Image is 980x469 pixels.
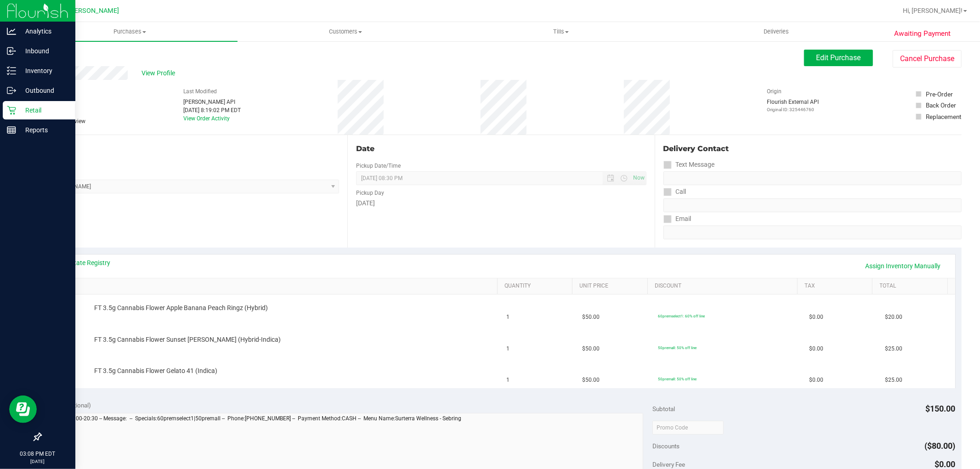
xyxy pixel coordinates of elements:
[238,28,453,36] span: Customers
[582,376,600,384] span: $50.00
[926,404,956,413] span: $150.00
[582,313,600,322] span: $50.00
[22,28,238,36] span: Purchases
[652,438,680,454] span: Discounts
[507,376,510,384] span: 1
[751,28,801,36] span: Deliveries
[356,162,401,170] label: Pickup Date/Time
[860,258,947,274] a: Assign Inventory Manually
[809,345,823,353] span: $0.00
[7,86,16,95] inline-svg: Outbound
[507,345,510,353] span: 1
[356,198,646,208] div: [DATE]
[926,112,961,121] div: Replacement
[7,106,16,115] inline-svg: Retail
[926,90,953,99] div: Pre-Order
[658,345,697,350] span: 50premall: 50% off line
[804,283,869,290] a: Tax
[183,115,230,122] a: View Order Activity
[7,46,16,56] inline-svg: Inbound
[4,458,71,465] p: [DATE]
[668,22,884,41] a: Deliveries
[885,313,902,322] span: $20.00
[183,87,217,96] label: Last Modified
[507,313,510,322] span: 1
[183,98,241,106] div: [PERSON_NAME] API
[94,335,281,344] span: FT 3.5g Cannabis Flower Sunset [PERSON_NAME] (Hybrid-Indica)
[16,105,71,116] p: Retail
[893,50,962,68] button: Cancel Purchase
[16,45,71,57] p: Inbound
[183,106,241,114] div: [DATE] 8:19:02 PM EDT
[663,198,962,212] input: Format: (999) 999-9999
[94,304,268,312] span: FT 3.5g Cannabis Flower Apple Banana Peach Ringz (Hybrid)
[504,283,569,290] a: Quantity
[652,461,685,468] span: Delivery Fee
[809,376,823,384] span: $0.00
[658,314,705,318] span: 60premselect1: 60% off line
[767,106,819,113] p: Original ID: 325446760
[767,87,782,96] label: Origin
[16,124,71,136] p: Reports
[40,143,339,154] div: Location
[453,22,668,41] a: Tills
[356,143,646,154] div: Date
[16,65,71,76] p: Inventory
[4,450,71,458] p: 03:08 PM EDT
[54,283,494,290] a: SKU
[16,85,71,96] p: Outbound
[655,283,794,290] a: Discount
[652,405,675,412] span: Subtotal
[663,171,962,185] input: Format: (999) 999-9999
[582,345,600,353] span: $50.00
[356,189,384,197] label: Pickup Day
[94,367,217,375] span: FT 3.5g Cannabis Flower Gelato 41 (Indica)
[926,101,956,110] div: Back Order
[925,441,956,451] span: ($80.00)
[68,7,119,15] span: [PERSON_NAME]
[816,53,861,62] span: Edit Purchase
[652,421,724,435] input: Promo Code
[804,50,873,66] button: Edit Purchase
[658,377,697,381] span: 50premall: 50% off line
[935,459,956,469] span: $0.00
[580,283,644,290] a: Unit Price
[885,376,902,384] span: $25.00
[142,68,178,78] span: View Profile
[663,158,715,171] label: Text Message
[56,258,111,267] a: View State Registry
[22,22,238,41] a: Purchases
[9,396,37,423] iframe: Resource center
[7,125,16,135] inline-svg: Reports
[16,26,71,37] p: Analytics
[663,185,686,198] label: Call
[809,313,823,322] span: $0.00
[894,28,951,39] span: Awaiting Payment
[7,27,16,36] inline-svg: Analytics
[880,283,944,290] a: Total
[885,345,902,353] span: $25.00
[238,22,453,41] a: Customers
[903,7,963,14] span: Hi, [PERSON_NAME]!
[767,98,819,113] div: Flourish External API
[453,28,668,36] span: Tills
[663,143,962,154] div: Delivery Contact
[7,66,16,75] inline-svg: Inventory
[663,212,691,226] label: Email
